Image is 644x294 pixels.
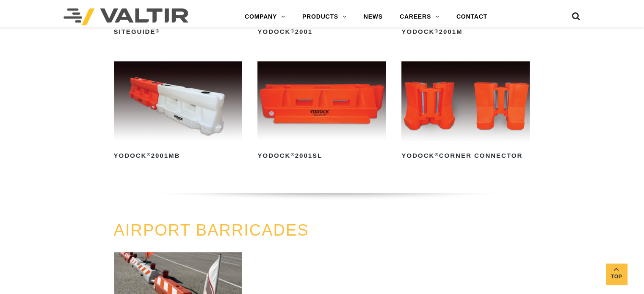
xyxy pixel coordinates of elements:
[114,61,242,162] a: Yodock®2001MB
[606,264,627,285] a: Top
[294,8,355,25] a: PRODUCTS
[434,152,439,157] sup: ®
[391,8,448,25] a: CAREERS
[448,8,496,25] a: CONTACT
[606,272,627,282] span: Top
[146,152,151,157] sup: ®
[155,28,160,33] sup: ®
[401,149,530,162] h2: Yodock Corner Connector
[401,61,530,162] a: Yodock®Corner Connector
[114,221,309,239] a: AIRPORT BARRICADES
[257,25,386,39] h2: Yodock 2001
[290,28,295,33] sup: ®
[114,25,242,39] h2: SiteGuide
[355,8,391,25] a: NEWS
[257,61,386,162] a: Yodock®2001SL
[434,28,439,33] sup: ®
[290,152,295,157] sup: ®
[64,8,188,25] img: Valtir
[236,8,294,25] a: COMPANY
[257,149,386,162] h2: Yodock 2001SL
[114,149,242,162] h2: Yodock 2001MB
[401,25,530,39] h2: Yodock 2001M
